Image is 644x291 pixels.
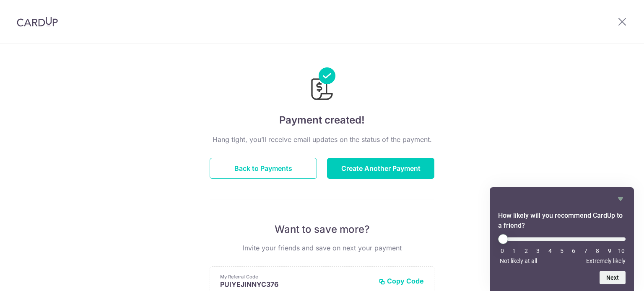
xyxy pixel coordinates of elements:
li: 0 [498,247,506,254]
li: 7 [582,247,590,254]
span: Extremely likely [586,258,626,264]
li: 5 [558,247,566,254]
h2: How likely will you recommend CardUp to a friend? Select an option from 0 to 10, with 0 being Not... [498,211,626,231]
button: Next question [600,271,626,284]
div: How likely will you recommend CardUp to a friend? Select an option from 0 to 10, with 0 being Not... [498,234,626,264]
button: Back to Payments [210,158,317,179]
p: Want to save more? [210,223,434,236]
button: Copy Code [379,277,424,285]
li: 6 [569,247,578,254]
li: 10 [617,247,626,254]
li: 2 [522,247,530,254]
img: CardUp [17,17,58,27]
div: How likely will you recommend CardUp to a friend? Select an option from 0 to 10, with 0 being Not... [498,194,626,284]
li: 1 [510,247,518,254]
button: Create Another Payment [327,158,434,179]
img: Payments [309,67,335,103]
li: 4 [546,247,554,254]
p: PUIYEJINNYC376 [220,280,372,288]
button: Hide survey [615,194,626,204]
h4: Payment created! [210,113,434,128]
p: My Referral Code [220,273,372,280]
p: Invite your friends and save on next your payment [210,243,434,253]
li: 3 [534,247,542,254]
li: 9 [605,247,614,254]
p: Hang tight, you’ll receive email updates on the status of the payment. [210,134,434,144]
li: 8 [593,247,602,254]
span: Not likely at all [500,258,537,264]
